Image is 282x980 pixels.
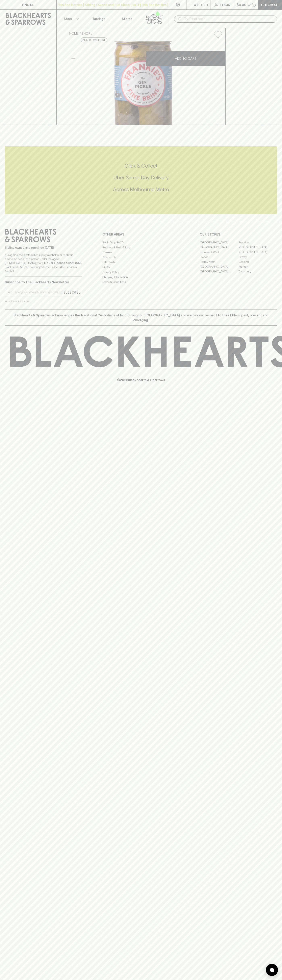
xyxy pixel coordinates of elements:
a: Thornbury [238,269,277,274]
button: Add to wishlist [212,29,224,40]
p: Tastings [92,16,105,21]
a: [GEOGRAPHIC_DATA] [238,245,277,250]
a: Contact Us [102,255,180,260]
a: Careers [102,250,180,255]
p: Checkout [261,2,279,7]
a: Privacy Policy [102,270,180,275]
p: FIND US [22,2,34,7]
a: [GEOGRAPHIC_DATA] [200,264,238,269]
p: 0 [253,4,255,6]
p: Wishlist [194,2,209,7]
img: bubble-icon [270,968,274,972]
p: ADD TO CART [175,56,197,61]
p: It is against the law to sell or supply alcohol to, or to obtain alcohol on behalf of a person un... [5,253,82,273]
p: Shop [64,16,72,21]
a: HOME [69,32,79,35]
a: SHOP [82,32,90,35]
a: Terms & Conditions [102,280,180,285]
h5: Across Melbourne Metro [5,186,277,193]
p: OUR STORES [200,232,277,237]
a: Fitzroy North [200,259,238,264]
a: Brunswick West [200,250,238,254]
a: Geelong [238,259,277,264]
a: Fitzroy [238,254,277,259]
strong: Liquor License #32064953 [44,261,81,265]
a: Gift Cards [102,260,180,265]
p: We will never spam you [5,299,82,303]
a: FAQ's [102,265,180,270]
a: Braddon [238,240,277,245]
button: SUBSCRIBE [62,288,82,297]
button: Shop [57,10,85,28]
a: Elwood [200,254,238,259]
input: e.g. jane@blackheartsandsparrows.com.au [8,289,62,296]
p: Stores [122,16,132,21]
a: Prahran [238,264,277,269]
h5: Click & Collect [5,163,277,169]
a: [GEOGRAPHIC_DATA] [200,245,238,250]
button: Add to wishlist [81,38,107,42]
img: 79989.png [66,41,225,125]
a: Tastings [85,10,113,28]
button: ADD TO CART [146,51,225,66]
a: [GEOGRAPHIC_DATA] [200,269,238,274]
a: [GEOGRAPHIC_DATA] [200,240,238,245]
a: Shipping Information [102,275,180,279]
h5: Uber Same-Day Delivery [5,174,277,181]
p: $0.00 [237,2,246,7]
p: Sibling owned and run since [DATE] [5,246,82,250]
p: SUBSCRIBE [63,290,80,295]
a: Stores [113,10,141,28]
p: Login [220,2,230,7]
a: [GEOGRAPHIC_DATA] [238,250,277,254]
input: Try "Pinot noir" [184,16,274,22]
p: OTHER AREAS [102,232,180,237]
div: Call to action block [5,146,277,214]
a: Business & Bulk Gifting [102,245,180,250]
a: Bottle Drop FAQ's [102,240,180,245]
p: Blackhearts & Sparrows acknowledges the traditional Custodians of land throughout [GEOGRAPHIC_DAT... [8,313,274,322]
p: Subscribe to The Blackhearts Newsletter [5,280,82,285]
